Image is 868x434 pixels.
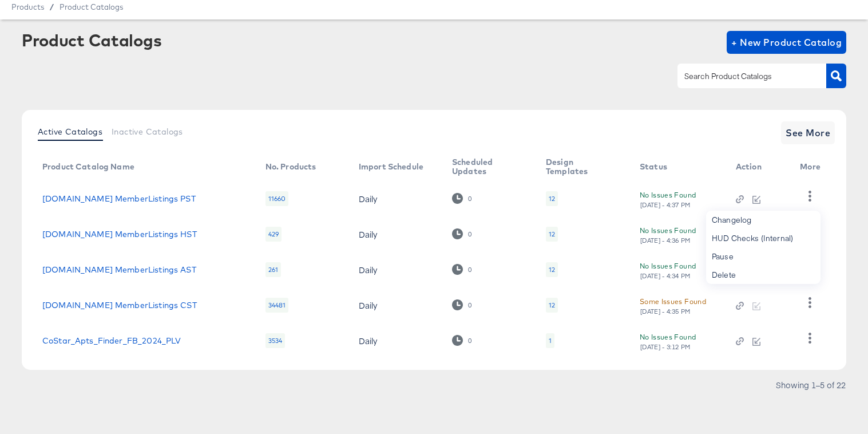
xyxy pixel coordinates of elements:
[731,34,842,50] span: + New Product Catalog
[452,228,472,239] div: 0
[452,264,472,275] div: 0
[786,125,830,141] span: See More
[112,127,183,136] span: Inactive Catalogs
[265,333,286,348] div: 3534
[38,127,102,136] span: Active Catalogs
[706,247,821,266] div: Pause
[452,299,472,310] div: 0
[42,336,181,345] a: CoStar_Apts_Finder_FB_2024_PLV
[467,230,472,238] div: 0
[22,31,161,49] div: Product Catalogs
[706,229,821,247] div: HUD Checks (Internal)
[549,265,555,274] div: 12
[549,194,555,203] div: 12
[706,266,821,284] div: Delete
[42,230,197,239] a: [DOMAIN_NAME] MemberListings HST
[546,157,617,176] div: Design Templates
[42,194,196,203] a: [DOMAIN_NAME] MemberListings PST
[706,211,821,229] div: Changelog
[467,337,472,345] div: 0
[640,295,706,315] button: Some Issues Found[DATE] - 4:35 PM
[682,70,804,83] input: Search Product Catalogs
[452,335,472,346] div: 0
[265,162,316,171] div: No. Products
[42,265,196,274] a: [DOMAIN_NAME] MemberListings AST
[42,301,197,310] a: [DOMAIN_NAME] MemberListings CST
[467,195,472,203] div: 0
[549,230,555,239] div: 12
[791,153,834,181] th: More
[546,298,558,313] div: 12
[452,157,523,176] div: Scheduled Updates
[549,301,555,310] div: 12
[350,252,443,287] td: Daily
[546,227,558,242] div: 12
[781,121,835,144] button: See More
[546,191,558,206] div: 12
[60,2,123,11] a: Product Catalogs
[467,301,472,309] div: 0
[350,216,443,252] td: Daily
[359,162,423,171] div: Import Schedule
[350,287,443,323] td: Daily
[727,153,791,181] th: Action
[265,191,289,206] div: 11660
[42,162,134,171] div: Product Catalog Name
[11,2,44,11] span: Products
[775,381,846,389] div: Showing 1–5 of 22
[265,227,282,242] div: 429
[265,298,289,313] div: 34481
[549,336,552,345] div: 1
[546,333,554,348] div: 1
[452,193,472,204] div: 0
[727,31,846,54] button: + New Product Catalog
[265,262,281,277] div: 261
[631,153,727,181] th: Status
[546,262,558,277] div: 12
[350,181,443,216] td: Daily
[640,307,691,315] div: [DATE] - 4:35 PM
[467,266,472,274] div: 0
[640,295,706,307] div: Some Issues Found
[44,2,60,11] span: /
[350,323,443,358] td: Daily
